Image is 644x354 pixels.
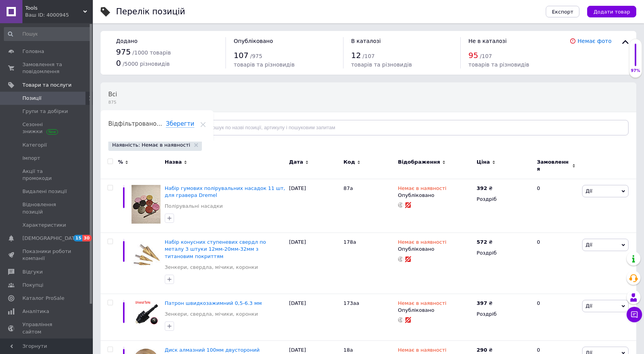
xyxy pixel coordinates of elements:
[22,308,49,315] span: Аналітика
[132,185,161,224] img: Набор резиновых полировочных насадок 10 шт, для гравера Dremel
[165,203,223,210] a: Полірувальні насадки
[343,300,359,306] span: 173аа
[477,347,492,354] div: ₴
[398,159,440,166] span: Відображення
[132,50,171,56] span: / 1000 товарів
[22,95,41,102] span: Позиції
[477,239,487,245] b: 572
[552,9,574,15] span: Експорт
[22,282,43,289] span: Покупці
[532,179,580,233] div: 0
[234,51,248,60] span: 107
[195,120,629,135] input: Пошук по назві позиції, артикулу і пошуковим запитам
[166,120,194,128] span: Зберегти
[25,12,93,19] div: Ваш ID: 4000945
[343,347,353,353] span: 18а
[108,120,162,127] span: Відфільтровано...
[118,159,123,166] span: %
[468,51,478,60] span: 95
[165,300,262,306] a: Патрон швидкозажимний 0,5-6.3 мм
[477,300,492,307] div: ₴
[398,307,473,314] div: Опубліковано
[537,159,570,173] span: Замовлення
[532,233,580,294] div: 0
[22,235,80,242] span: [DEMOGRAPHIC_DATA]
[22,222,66,229] span: Характеристики
[398,246,473,253] div: Опубліковано
[132,239,161,275] img: Набор конусных ступенчатых сверл по металлу 3 штуки 12мм-20мм-32мм с титановым покрытием
[477,311,530,318] div: Роздріб
[165,264,258,271] a: Зенкери, свердла, мічики, коронки
[477,250,530,257] div: Роздріб
[629,68,642,74] div: 97%
[362,53,374,59] span: / 107
[132,300,161,325] img: Патрон быстрозажимной 0,5-6.3 мм
[343,159,355,166] span: Код
[73,235,82,241] span: 15
[250,53,262,59] span: / 975
[123,61,170,67] span: / 5000 різновидів
[351,51,361,60] span: 12
[165,239,266,259] a: Набір конусних ступеневих свердл по металу 3 штуки 12мм-20мм-32мм з титановим покриттям
[234,62,294,68] span: товарів та різновидів
[82,235,91,241] span: 30
[22,61,72,75] span: Замовлення та повідомлення
[586,242,592,248] span: Дії
[116,8,185,16] div: Перелік позицій
[627,307,642,322] button: Чат з покупцем
[287,179,342,233] div: [DATE]
[108,91,117,98] span: Всі
[116,58,121,68] span: 0
[343,185,353,191] span: 87а
[22,121,72,135] span: Сезонні знижки
[577,38,612,44] a: Немає фото
[22,108,68,115] span: Групи та добірки
[165,347,260,353] a: Диск алмазний 100мм двустороний
[4,27,91,41] input: Пошук
[343,239,356,245] span: 178а
[351,62,412,68] span: товарів та різновидів
[22,295,64,302] span: Каталог ProSale
[22,268,43,275] span: Відгуки
[22,142,47,149] span: Категорії
[22,48,44,55] span: Головна
[480,53,492,59] span: / 107
[477,159,490,166] span: Ціна
[165,311,258,318] a: Зенкери, свердла, мічики, коронки
[22,168,72,182] span: Акції та промокоди
[112,142,190,149] span: Наявність: Немає в наявності
[351,38,381,44] span: В каталозі
[468,38,507,44] span: Не в каталозі
[22,188,67,195] span: Видалені позиції
[398,185,446,193] span: Немає в наявності
[22,201,72,215] span: Відновлення позицій
[287,233,342,294] div: [DATE]
[25,5,83,12] span: Tools
[165,185,285,198] a: Набір гумових полірувальних насадок 11 шт, для гравера Dremel
[586,303,592,309] span: Дії
[22,82,72,89] span: Товари та послуги
[398,239,446,247] span: Немає в наявності
[477,185,487,191] b: 392
[22,321,72,335] span: Управління сайтом
[477,185,492,192] div: ₴
[546,6,580,17] button: Експорт
[22,248,72,262] span: Показники роботи компанії
[477,300,487,306] b: 397
[593,9,630,15] span: Додати товар
[477,196,530,203] div: Роздріб
[587,6,636,17] button: Додати товар
[586,188,592,194] span: Дії
[477,347,487,353] b: 290
[116,38,137,44] span: Додано
[287,294,342,340] div: [DATE]
[398,192,473,199] div: Опубліковано
[289,159,303,166] span: Дата
[234,38,273,44] span: Опубліковано
[108,99,117,105] span: 875
[116,47,131,56] span: 975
